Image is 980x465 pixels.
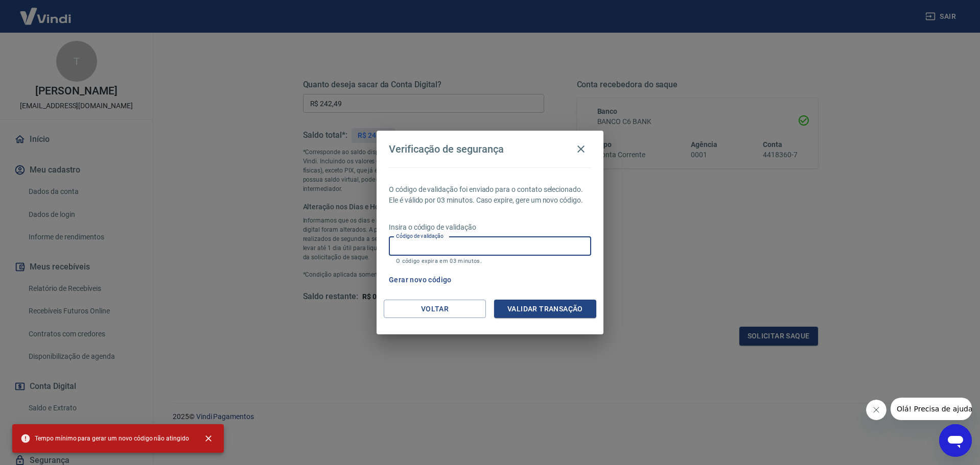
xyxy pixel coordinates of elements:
[494,300,596,319] button: Validar transação
[396,258,584,264] p: O código expira em 03 minutos.
[385,271,456,289] button: Gerar novo código
[389,143,504,155] h4: Verificação de segurança
[20,433,189,444] span: Tempo mínimo para gerar um novo código não atingido
[891,398,972,420] iframe: Mensagem da empresa
[396,232,444,240] label: Código de validação
[6,7,86,15] span: Olá! Precisa de ajuda?
[866,400,886,420] iframe: Fechar mensagem
[389,184,591,206] p: O código de validação foi enviado para o contato selecionado. Ele é válido por 03 minutos. Caso e...
[939,424,972,457] iframe: Botão para abrir a janela de mensagens
[197,427,220,450] button: close
[389,222,591,233] p: Insira o código de validação
[384,300,486,319] button: Voltar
